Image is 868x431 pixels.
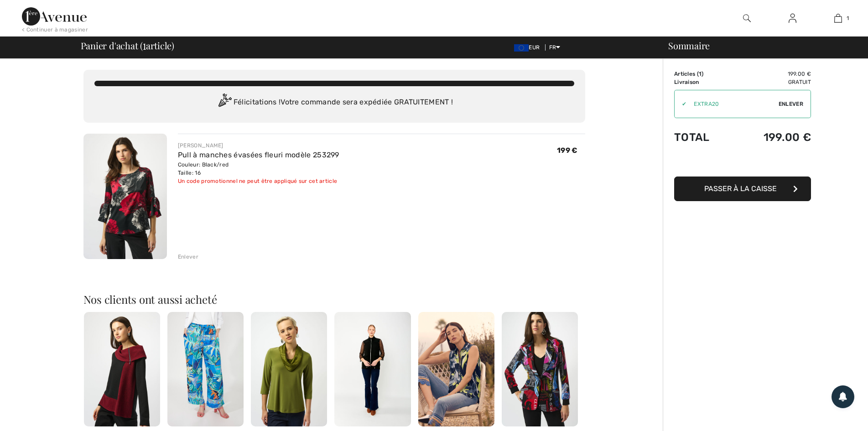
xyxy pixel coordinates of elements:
[178,253,198,261] div: Enlever
[789,13,796,24] img: Mes infos
[251,312,327,426] img: Pull Col Bénitier Détendu modèle 253211
[699,71,702,77] span: 1
[549,44,561,51] span: FR
[557,146,578,155] span: 199 €
[94,93,574,112] div: Félicitations ! Votre commande sera expédiée GRATUITEMENT !
[514,44,529,52] img: Euro
[834,13,842,24] img: Mon panier
[178,151,339,159] a: Pull à manches évasées fleuri modèle 253299
[704,184,777,193] span: Passer à la caisse
[675,100,686,108] div: ✔
[84,312,160,426] img: Haut Décontracté à Col Bénitier modèle 253168
[657,41,863,50] div: Sommaire
[83,134,167,259] img: Pull à manches évasées fleuri modèle 253299
[178,141,339,150] div: [PERSON_NAME]
[215,93,234,112] img: Congratulation2.svg
[22,26,88,34] div: < Continuer à magasiner
[81,41,175,50] span: Panier d'achat ( article)
[816,13,860,24] a: 1
[674,153,811,173] iframe: PayPal
[733,122,811,153] td: 199.00 €
[674,70,733,78] td: Articles ( )
[674,78,733,86] td: Livraison
[22,7,87,26] img: 1ère Avenue
[674,177,811,201] button: Passer à la caisse
[686,90,779,118] input: Code promo
[502,312,578,426] img: Blazer Décontracté Élégant modèle 253090
[143,39,146,51] span: 1
[514,44,543,51] span: EUR
[178,177,339,185] div: Un code promotionnel ne peut être appliqué sur cet article
[781,13,804,24] a: Se connecter
[334,312,411,426] img: Chemise maille manches trois-quarts modèle 242102
[83,294,585,305] h2: Nos clients ont aussi acheté
[674,122,733,153] td: Total
[743,13,751,24] img: recherche
[733,78,811,86] td: Gratuit
[167,312,244,426] img: Pantalon Floral Décontracté modèle 25684
[847,14,849,22] span: 1
[779,100,803,108] span: Enlever
[418,312,494,426] img: Jean Skinny Court Brodé modèle 251559
[178,161,339,177] div: Couleur: Black/red Taille: 16
[733,70,811,78] td: 199.00 €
